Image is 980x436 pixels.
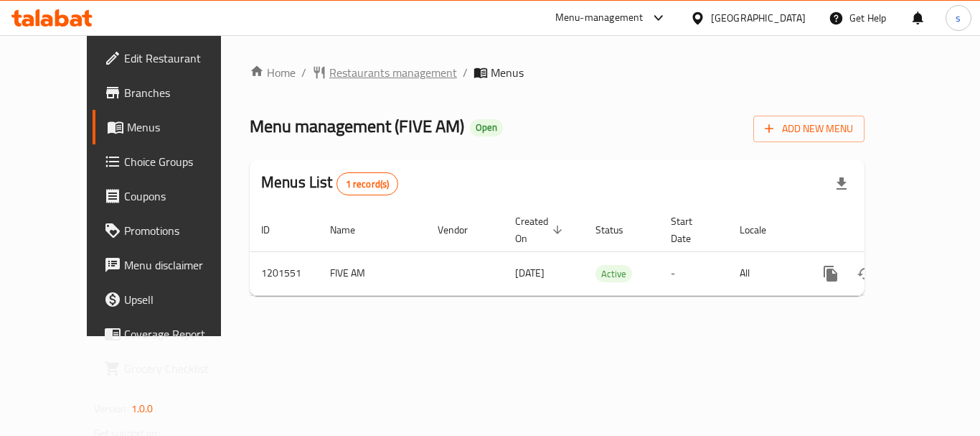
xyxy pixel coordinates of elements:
[491,64,524,81] span: Menus
[659,251,728,295] td: -
[93,75,250,110] a: Branches
[124,153,239,170] span: Choice Groups
[93,282,250,317] a: Upsell
[124,360,239,377] span: Grocery Checklist
[336,172,399,195] div: Total records count
[131,399,154,418] span: 1.0.0
[555,9,644,27] div: Menu-management
[124,187,239,205] span: Coupons
[802,208,963,252] th: Actions
[93,317,250,351] a: Coverage Report
[250,64,864,81] nav: breadcrumb
[814,256,848,291] button: more
[515,213,567,247] span: Created On
[94,399,129,418] span: Version:
[124,50,239,67] span: Edit Restaurant
[127,119,239,136] span: Menus
[595,266,632,282] span: Active
[470,121,503,134] span: Open
[250,64,296,81] a: Home
[250,251,319,295] td: 1201551
[753,116,864,142] button: Add New Menu
[93,351,250,386] a: Grocery Checklist
[595,265,632,282] div: Active
[463,64,468,81] li: /
[515,264,545,282] span: [DATE]
[728,251,802,295] td: All
[740,221,785,238] span: Locale
[330,221,374,238] span: Name
[470,119,503,136] div: Open
[329,64,457,81] span: Restaurants management
[124,291,239,308] span: Upsell
[250,110,464,142] span: Menu management ( FIVE AM )
[124,222,239,239] span: Promotions
[93,248,250,282] a: Menu disclaimer
[250,208,963,296] table: enhanced table
[595,221,642,238] span: Status
[93,110,250,144] a: Menus
[848,256,882,291] button: Change Status
[124,256,239,274] span: Menu disclaimer
[956,10,961,26] span: s
[124,325,239,343] span: Coverage Report
[765,120,853,138] span: Add New Menu
[261,172,398,195] h2: Menus List
[261,221,288,238] span: ID
[301,64,306,81] li: /
[124,84,239,101] span: Branches
[824,167,859,201] div: Export file
[312,64,457,81] a: Restaurants management
[93,144,250,179] a: Choice Groups
[711,10,806,26] div: [GEOGRAPHIC_DATA]
[438,221,486,238] span: Vendor
[337,177,398,191] span: 1 record(s)
[93,213,250,248] a: Promotions
[93,41,250,75] a: Edit Restaurant
[93,179,250,213] a: Coupons
[319,251,426,295] td: FIVE AM
[671,213,711,247] span: Start Date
